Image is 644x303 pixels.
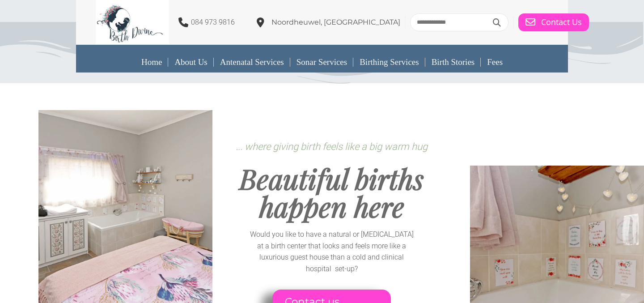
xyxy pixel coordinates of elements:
a: Home [135,52,168,73]
p: 084 973 9816 [191,17,235,28]
a: Antenatal Services [214,52,290,73]
p: Would you like to have a natural or [MEDICAL_DATA] at a birth center that looks and feels more li... [247,229,417,274]
span: .. where giving birth feels like a big warm hug [238,141,428,152]
a: About Us [168,52,213,73]
span: Beautiful births happen here [239,160,424,225]
a: Sonar Services [290,52,353,73]
span: Contact Us [541,17,582,27]
span: Noordheuwel, [GEOGRAPHIC_DATA] [271,18,400,26]
a: Contact Us [518,13,589,31]
a: Birthing Services [353,52,425,73]
span: . [236,143,428,152]
a: Fees [481,52,509,73]
a: Birth Stories [425,52,481,73]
